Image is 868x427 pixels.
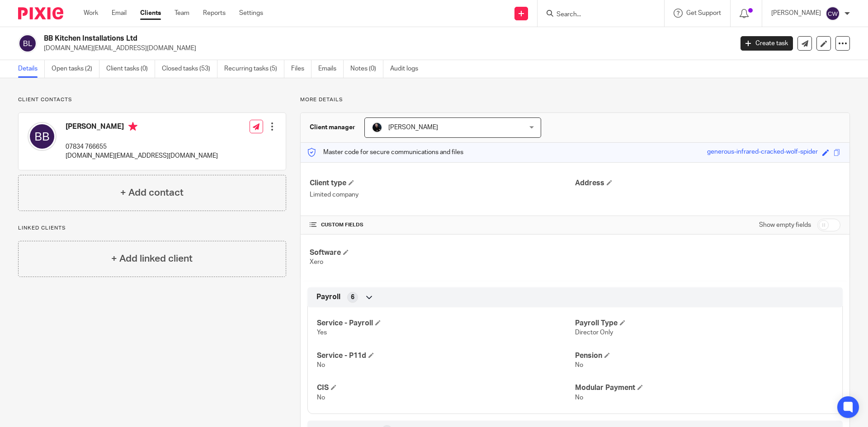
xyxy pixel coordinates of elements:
h4: Service - P11d [317,351,575,361]
h4: Software [310,248,575,258]
h4: Modular Payment [575,383,833,393]
a: Clients [140,9,161,18]
h4: CIS [317,383,575,393]
p: [PERSON_NAME] [771,9,821,18]
a: Notes (0) [350,60,383,78]
a: Client tasks (0) [106,60,155,78]
span: No [317,362,325,368]
div: generous-infrared-cracked-wolf-spider [707,147,818,158]
a: Audit logs [390,60,425,78]
span: Xero [310,259,323,265]
a: Team [175,9,189,18]
a: Open tasks (2) [52,60,99,78]
a: Closed tasks (53) [162,60,217,78]
h2: BB Kitchen Installations Ltd [44,34,590,43]
p: [DOMAIN_NAME][EMAIL_ADDRESS][DOMAIN_NAME] [44,44,727,53]
span: 6 [351,293,354,302]
img: Headshots%20accounting4everything_Poppy%20Jakes%20Photography-2203.jpg [372,122,382,133]
i: Primary [128,122,137,131]
p: Linked clients [18,225,286,232]
a: Create task [741,36,793,51]
a: Files [291,60,311,78]
img: Pixie [18,7,63,19]
h4: + Add contact [120,186,184,200]
span: Yes [317,329,327,336]
input: Search [556,11,637,19]
a: Work [84,9,98,18]
a: Recurring tasks (5) [224,60,284,78]
h4: [PERSON_NAME] [66,122,218,133]
h4: CUSTOM FIELDS [310,221,575,229]
h4: Pension [575,351,833,361]
p: More details [300,96,850,103]
h4: Service - Payroll [317,319,575,328]
h3: Client manager [310,123,355,132]
span: No [575,362,583,368]
label: Show empty fields [759,221,811,230]
h4: Payroll Type [575,319,833,328]
span: [PERSON_NAME] [388,124,438,131]
p: Limited company [310,190,575,199]
img: svg%3E [28,122,57,151]
a: Reports [203,9,226,18]
span: Payroll [316,292,340,302]
a: Emails [318,60,344,78]
p: [DOMAIN_NAME][EMAIL_ADDRESS][DOMAIN_NAME] [66,151,218,160]
span: No [317,394,325,401]
img: svg%3E [18,34,37,53]
h4: Address [575,178,840,188]
span: Get Support [686,10,721,16]
img: svg%3E [826,6,840,21]
p: 07834 766655 [66,142,218,151]
h4: + Add linked client [111,252,193,266]
p: Client contacts [18,96,286,103]
p: Master code for secure communications and files [307,148,463,157]
span: Director Only [575,329,613,336]
span: No [575,394,583,401]
a: Details [18,60,45,78]
a: Email [112,9,127,18]
h4: Client type [310,178,575,188]
a: Settings [239,9,263,18]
